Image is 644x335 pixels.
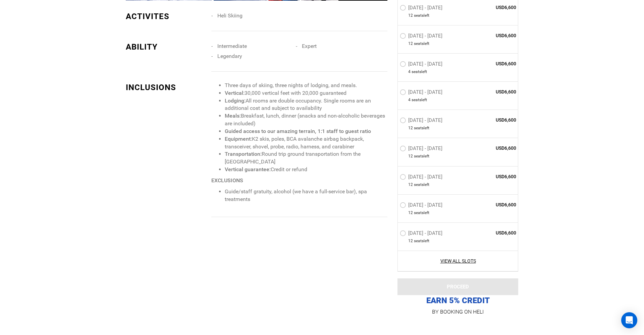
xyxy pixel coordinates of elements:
[468,229,516,236] span: USD6,600
[302,43,317,49] span: Expert
[217,43,247,49] span: Intermediate
[126,11,206,22] div: ACTIVITES
[225,90,245,96] strong: Vertical:
[408,182,413,188] span: 12
[225,135,387,151] li: K2 skis, poles, BCA avalanche airbag backpack, transceiver, shovel, probe, radio, harness, and ca...
[408,153,413,159] span: 12
[225,166,271,173] strong: Vertical guarantee:
[400,5,444,13] label: [DATE] - [DATE]
[414,125,429,131] span: seat left
[400,258,516,264] a: View All Slots
[400,89,444,97] label: [DATE] - [DATE]
[422,41,424,47] span: s
[419,97,421,103] span: s
[468,117,516,123] span: USD6,600
[211,177,243,184] strong: EXCLUSIONS
[225,112,387,128] li: Breakfast, lunch, dinner (snacks and non-alcoholic beverages are included)
[225,97,246,104] strong: Lodging:
[225,136,252,142] strong: Equipment:
[422,13,424,18] span: s
[225,166,387,174] li: Credit or refund
[225,97,387,113] li: All rooms are double occupancy. Single rooms are an additional cost and subject to availability
[419,69,421,75] span: s
[422,125,424,131] span: s
[225,82,387,89] li: Three days of skiing, three nights of lodging, and meals.
[408,210,413,216] span: 12
[225,150,387,166] li: Round trip ground transportation from the [GEOGRAPHIC_DATA]
[400,230,444,238] label: [DATE] - [DATE]
[217,53,242,59] span: Legendary
[412,97,427,103] span: seat left
[414,153,429,159] span: seat left
[422,153,424,159] span: s
[400,33,444,41] label: [DATE] - [DATE]
[422,182,424,188] span: s
[397,278,518,295] button: PROCEED
[468,60,516,67] span: USD6,600
[400,61,444,69] label: [DATE] - [DATE]
[468,145,516,151] span: USD6,600
[400,117,444,125] label: [DATE] - [DATE]
[397,307,518,317] p: BY BOOKING ON HELI
[126,82,206,93] div: INCLUSIONS
[408,125,413,131] span: 12
[408,238,413,244] span: 12
[414,238,429,244] span: seat left
[468,32,516,39] span: USD6,600
[414,210,429,216] span: seat left
[225,188,387,203] li: Guide/staff gratuity, alcohol (we have a full-service bar), spa treatments
[225,113,241,119] strong: Meals:
[408,97,411,103] span: 4
[412,69,427,75] span: seat left
[400,145,444,153] label: [DATE] - [DATE]
[621,312,637,328] div: Open Intercom Messenger
[408,69,411,75] span: 4
[400,202,444,210] label: [DATE] - [DATE]
[422,210,424,216] span: s
[225,151,262,157] strong: Transportation:
[414,182,429,188] span: seat left
[408,13,413,18] span: 12
[225,128,371,134] strong: Guided access to our amazing terrain, 1:1 staff to guest ratio
[414,41,429,47] span: seat left
[217,12,243,19] span: Heli Skiing
[126,41,206,53] div: ABILITY
[468,4,516,11] span: USD6,600
[468,88,516,95] span: USD6,600
[408,41,413,47] span: 12
[225,89,387,97] li: 30,000 vertical feet with 20,000 guaranteed
[468,201,516,208] span: USD6,600
[414,13,429,18] span: seat left
[468,173,516,180] span: USD6,600
[400,174,444,182] label: [DATE] - [DATE]
[422,238,424,244] span: s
